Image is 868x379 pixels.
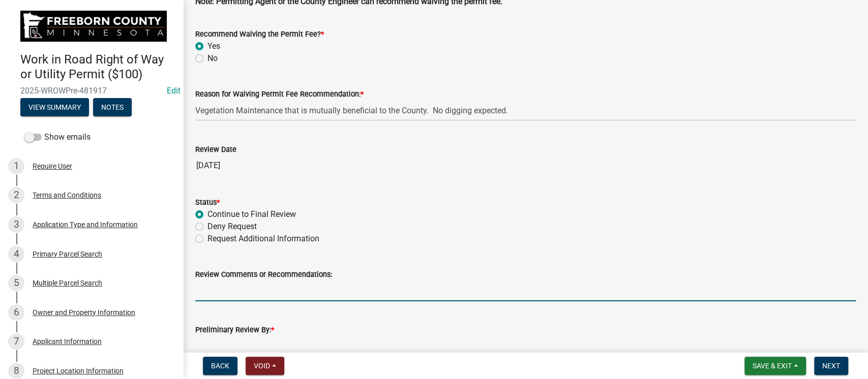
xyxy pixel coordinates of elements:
[207,233,319,245] label: Request Additional Information
[207,208,296,220] label: Continue to Final Review
[195,31,324,38] label: Recommend Waiving the Permit Fee?
[33,221,138,228] div: Application Type and Information
[93,104,132,112] wm-modal-confirm: Notes
[24,131,91,143] label: Show emails
[203,357,237,375] button: Back
[8,187,24,203] div: 2
[33,309,135,316] div: Owner and Property Information
[33,279,102,287] div: Multiple Parcel Search
[254,362,270,370] span: Void
[195,199,220,206] label: Status
[207,40,220,52] label: Yes
[8,216,24,233] div: 3
[246,357,284,375] button: Void
[33,163,72,170] div: Require User
[93,98,132,116] button: Notes
[20,52,175,82] h4: Work in Road Right of Way or Utility Permit ($100)
[814,357,848,375] button: Next
[744,357,806,375] button: Save & Exit
[20,86,163,96] span: 2025-WROWPre-481917
[195,327,274,334] label: Preliminary Review By:
[8,158,24,174] div: 1
[20,104,89,112] wm-modal-confirm: Summary
[207,220,257,233] label: Deny Request
[33,338,102,345] div: Applicant Information
[8,333,24,350] div: 7
[8,304,24,321] div: 6
[20,98,89,116] button: View Summary
[195,271,332,278] label: Review Comments or Recommendations:
[211,362,229,370] span: Back
[20,11,167,42] img: Freeborn County, Minnesota
[195,91,364,98] label: Reason for Waiving Permit Fee Recommendation:
[33,192,101,199] div: Terms and Conditions
[33,367,124,374] div: Project Location Information
[195,146,236,153] label: Review Date
[753,362,792,370] span: Save & Exit
[8,246,24,262] div: 4
[8,363,24,379] div: 8
[167,86,181,96] a: Edit
[822,362,840,370] span: Next
[33,250,102,258] div: Primary Parcel Search
[8,275,24,291] div: 5
[207,52,218,65] label: No
[167,86,181,96] wm-modal-confirm: Edit Application Number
